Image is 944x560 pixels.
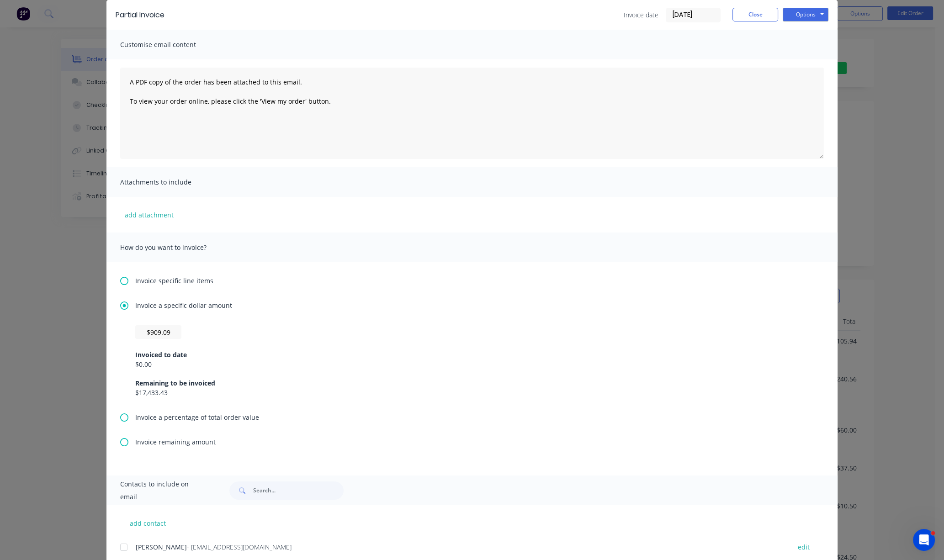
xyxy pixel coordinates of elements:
[135,378,809,388] div: Remaining to be invoiced
[120,516,175,530] button: add contact
[792,541,815,553] button: edit
[120,208,178,222] button: add attachment
[135,412,259,422] span: Invoice a percentage of total order value
[187,543,292,551] span: - [EMAIL_ADDRESS][DOMAIN_NAME]
[120,478,207,503] span: Contacts to include on email
[135,325,181,339] input: $0
[135,388,809,397] div: $17,433.43
[136,543,187,551] span: [PERSON_NAME]
[120,241,221,254] span: How do you want to invoice?
[120,68,824,159] textarea: A PDF copy of the order has been attached to this email. To view your order online, please click ...
[120,38,221,51] span: Customise email content
[120,176,221,189] span: Attachments to include
[624,10,658,20] span: Invoice date
[135,276,213,285] span: Invoice specific line items
[116,10,164,21] div: Partial Invoice
[913,529,935,551] iframe: Intercom live chat
[135,437,216,447] span: Invoice remaining amount
[135,350,809,359] div: Invoiced to date
[135,301,232,310] span: Invoice a specific dollar amount
[135,359,809,369] div: $0.00
[783,8,828,21] button: Options
[253,481,344,500] input: Search...
[732,8,778,21] button: Close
